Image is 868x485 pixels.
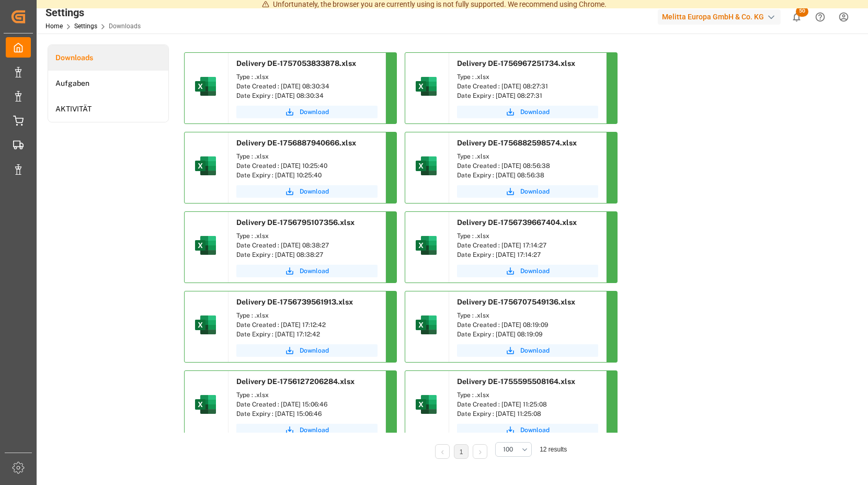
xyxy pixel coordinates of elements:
[658,9,781,25] div: Melitta Europa GmbH & Co. KG
[236,231,378,241] div: Type : .xlsx
[74,22,97,30] a: Settings
[193,233,218,258] img: microsoft-excel-2019--v1.png
[300,346,329,355] span: Download
[300,425,329,435] span: Download
[457,344,598,357] button: Download
[796,6,808,17] span: 50
[300,187,329,196] span: Download
[236,161,378,171] div: Date Created : [DATE] 10:25:40
[45,5,141,20] div: Settings
[236,409,378,419] div: Date Expiry : [DATE] 15:06:46
[300,266,329,276] span: Download
[457,91,598,100] div: Date Expiry : [DATE] 08:27:31
[457,377,575,386] span: Delivery DE-1755595508164.xlsx
[236,265,378,277] button: Download
[236,152,378,161] div: Type : .xlsx
[193,74,218,99] img: microsoft-excel-2019--v1.png
[45,22,63,30] a: Home
[520,187,550,196] span: Download
[457,59,575,67] span: Delivery DE-1756967251734.xlsx
[457,231,598,241] div: Type : .xlsx
[457,390,598,400] div: Type : .xlsx
[457,400,598,409] div: Date Created : [DATE] 11:25:08
[457,139,577,147] span: Delivery DE-1756882598574.xlsx
[457,82,598,91] div: Date Created : [DATE] 08:27:31
[193,312,218,337] img: microsoft-excel-2019--v1.png
[457,161,598,171] div: Date Created : [DATE] 08:56:38
[457,241,598,250] div: Date Created : [DATE] 17:14:27
[503,445,513,454] span: 100
[236,344,378,357] button: Download
[48,96,168,122] a: AKTIVITÄT
[457,320,598,330] div: Date Created : [DATE] 08:19:09
[414,153,439,178] img: microsoft-excel-2019--v1.png
[236,185,378,198] button: Download
[236,400,378,409] div: Date Created : [DATE] 15:06:46
[457,218,577,227] span: Delivery DE-1756739667404.xlsx
[495,442,532,457] button: open menu
[520,266,550,276] span: Download
[520,346,550,355] span: Download
[236,171,378,180] div: Date Expiry : [DATE] 10:25:40
[457,298,575,306] span: Delivery DE-1756707549136.xlsx
[236,250,378,260] div: Date Expiry : [DATE] 08:38:27
[808,5,832,29] button: Help Center
[540,446,567,453] span: 12 results
[193,153,218,178] img: microsoft-excel-2019--v1.png
[236,298,353,306] span: Delivery DE-1756739561913.xlsx
[457,250,598,260] div: Date Expiry : [DATE] 17:14:27
[48,71,168,96] a: Aufgaben
[454,444,469,459] li: 1
[457,265,598,277] button: Download
[457,152,598,161] div: Type : .xlsx
[236,218,355,227] span: Delivery DE-1756795107356.xlsx
[300,107,329,117] span: Download
[236,72,378,82] div: Type : .xlsx
[435,444,450,459] li: Previous Page
[236,330,378,339] div: Date Expiry : [DATE] 17:12:42
[457,409,598,419] div: Date Expiry : [DATE] 11:25:08
[236,139,356,147] span: Delivery DE-1756887940666.xlsx
[414,392,439,417] img: microsoft-excel-2019--v1.png
[457,185,598,198] button: Download
[414,233,439,258] img: microsoft-excel-2019--v1.png
[658,7,785,27] button: Melitta Europa GmbH & Co. KG
[414,312,439,337] img: microsoft-excel-2019--v1.png
[457,330,598,339] div: Date Expiry : [DATE] 08:19:09
[236,106,378,118] button: Download
[236,320,378,330] div: Date Created : [DATE] 17:12:42
[236,390,378,400] div: Type : .xlsx
[457,72,598,82] div: Type : .xlsx
[236,59,356,67] span: Delivery DE-1757053833878.xlsx
[48,45,168,71] a: Downloads
[236,424,378,436] button: Download
[520,107,550,117] span: Download
[236,91,378,100] div: Date Expiry : [DATE] 08:30:34
[460,448,463,456] a: 1
[414,74,439,99] img: microsoft-excel-2019--v1.png
[193,392,218,417] img: microsoft-excel-2019--v1.png
[236,241,378,250] div: Date Created : [DATE] 08:38:27
[473,444,487,459] li: Next Page
[785,5,808,29] button: show 50 new notifications
[236,377,355,386] span: Delivery DE-1756127206284.xlsx
[457,106,598,118] button: Download
[457,171,598,180] div: Date Expiry : [DATE] 08:56:38
[520,425,550,435] span: Download
[236,82,378,91] div: Date Created : [DATE] 08:30:34
[457,311,598,320] div: Type : .xlsx
[457,424,598,436] button: Download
